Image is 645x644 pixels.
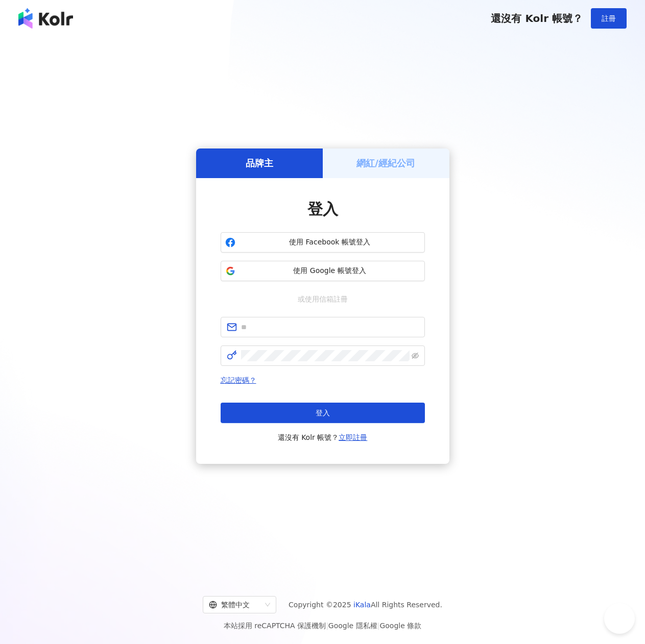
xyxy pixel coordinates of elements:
[221,261,425,281] button: 使用 Google 帳號登入
[221,403,425,423] button: 登入
[379,622,421,630] a: Google 條款
[326,622,328,630] span: |
[604,603,635,634] iframe: Help Scout Beacon - Open
[339,433,367,441] a: 立即註冊
[246,157,273,169] h5: 品牌主
[221,232,425,253] button: 使用 Facebook 帳號登入
[377,622,380,630] span: |
[209,597,261,613] div: 繁體中文
[316,409,330,417] span: 登入
[328,622,377,630] a: Google 隱私權
[224,620,421,632] span: 本站採用 reCAPTCHA 保護機制
[278,431,368,443] span: 還沒有 Kolr 帳號？
[353,601,371,609] a: iKala
[356,157,415,169] h5: 網紅/經紀公司
[602,14,616,22] span: 註冊
[491,12,583,24] span: 還沒有 Kolr 帳號？
[591,8,627,29] button: 註冊
[291,293,355,305] span: 或使用信箱註冊
[240,266,420,276] span: 使用 Google 帳號登入
[307,200,338,218] span: 登入
[18,8,73,29] img: logo
[240,237,420,247] span: 使用 Facebook 帳號登入
[289,599,442,611] span: Copyright © 2025 All Rights Reserved.
[412,352,419,359] span: eye-invisible
[221,376,256,384] a: 忘記密碼？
